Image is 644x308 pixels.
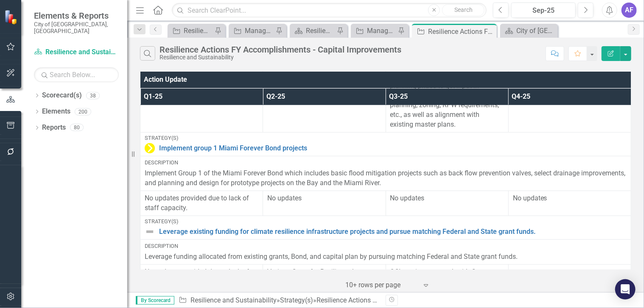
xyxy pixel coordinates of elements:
[136,296,174,305] span: By Scorecard
[428,26,495,37] div: Resilience Actions FY Accomplishments - Capital Improvements
[75,108,91,115] div: 200
[145,219,627,225] div: Strategy(s)
[34,11,119,21] span: Elements & Reports
[184,25,213,36] div: Resilience Actions assigned to Resilience and Sustainability
[145,227,155,237] img: Not Defined
[267,194,381,203] p: No updates
[34,21,119,35] small: City of [GEOGRAPHIC_DATA], [GEOGRAPHIC_DATA]
[4,9,19,24] img: ClearPoint Strategy
[190,296,277,304] a: Resilience and Sustainability
[145,268,249,286] span: No updates provided due to lack of staff capacity.
[280,296,313,304] a: Strategy(s)
[42,123,66,133] a: Reports
[160,54,401,61] div: Resilience and Sustainability
[34,47,119,57] a: Resilience and Sustainability
[511,3,576,18] button: Sep-25
[316,296,507,304] div: Resilience Actions FY Accomplishments - Capital Improvements
[513,194,627,203] p: No updates
[245,25,274,36] div: Manage Reports
[292,25,335,36] a: Resilience and Sustainability
[145,253,518,261] span: Leverage funding allocated from existing grants, Bond, and capital plan by pursuing matching Fede...
[353,25,396,36] a: Manage Elements
[145,194,249,212] span: No updates provided due to lack of staff capacity.
[622,3,637,18] button: AF
[34,67,119,82] input: Search Below...
[390,194,504,203] p: No updates
[70,124,84,131] div: 80
[160,45,401,54] div: Resilience Actions FY Accomplishments - Capital Improvements
[170,25,213,36] a: Resilience Actions assigned to Resilience and Sustainability
[140,156,631,191] td: Double-Click to Edit
[454,6,473,13] span: Search
[231,25,274,36] a: Manage Reports
[306,25,335,36] div: Resilience and Sustainability
[145,169,625,187] span: Implement Group 1 of the Miami Forever Bond which includes basic flood mitigation projects such a...
[145,242,627,250] div: Description
[159,228,627,236] a: Leverage existing funding for climate resilience infrastructure projects and pursue matching Fede...
[179,296,379,305] div: » »
[502,25,556,36] a: City of [GEOGRAPHIC_DATA]
[367,25,396,36] div: Manage Elements
[86,92,100,99] div: 38
[42,91,82,100] a: Scorecard(s)
[145,135,627,141] div: Strategy(s)
[145,143,155,153] img: Completed
[615,279,636,300] div: Open Intercom Messenger
[140,239,631,264] td: Double-Click to Edit
[172,3,487,18] input: Search ClearPoint...
[442,4,484,16] button: Search
[140,216,631,239] td: Double-Click to Edit Right Click for Context Menu
[159,144,627,152] a: Implement group 1 Miami Forever Bond projects
[516,25,556,36] div: City of [GEOGRAPHIC_DATA]
[267,267,381,287] p: Various Grant for Resilincey have ebbn approved for Capital Projects
[42,107,70,117] a: Elements
[514,6,573,16] div: Sep-25
[145,159,627,166] div: Description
